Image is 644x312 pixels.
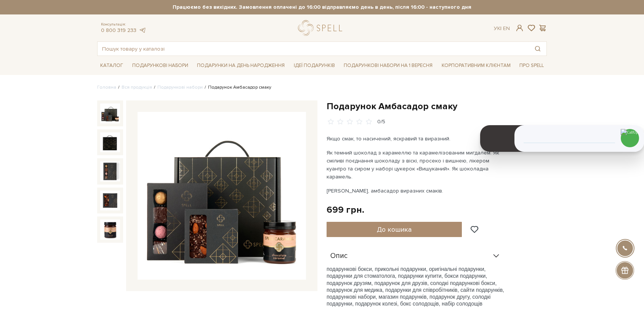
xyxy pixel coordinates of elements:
a: En [503,25,510,32]
a: Подарункові набори [129,60,191,72]
button: Пошук товару у каталозі [529,42,546,56]
span: Консультація: [101,22,146,27]
div: Ук [494,25,510,32]
a: 0 800 319 233 [101,27,136,33]
a: logo [298,20,346,36]
a: Вся продукція [122,84,152,90]
span: подарункові бокси, прикольні подарунки, оригінальні подарунки, подарунки для стоматолога, подарун... [327,266,504,307]
strong: Працюємо без вихідних. Замовлення оплачені до 16:00 відправляємо день в день, після 16:00 - насту... [97,4,547,11]
p: Якщо смак, то насичений, яскравий та виразний. [327,135,505,143]
span: | [500,25,501,32]
div: 0/5 [377,118,385,126]
h1: Подарунок Амбасадор смаку [327,100,547,112]
a: Подарункові набори [157,84,203,90]
p: Як темний шоколад з карамеллю та карамелізованим мигдалем. Як сміливі поєднання шоколаду з віскі,... [327,149,505,181]
div: 699 грн. [327,204,364,216]
img: Подарунок Амбасадор смаку [100,191,120,210]
a: Каталог [97,60,126,72]
img: Подарунок Амбасадор смаку [138,112,306,280]
input: Пошук товару у каталозі [98,42,529,56]
img: Подарунок Амбасадор смаку [100,132,120,152]
p: [PERSON_NAME], амбасадор виразних смаків. [327,187,505,195]
a: Ідеї подарунків [291,60,338,72]
a: Головна [97,84,116,90]
img: Подарунок Амбасадор смаку [100,103,120,123]
a: telegram [138,27,146,33]
button: До кошика [327,222,462,237]
a: Про Spell [516,60,547,72]
img: Подарунок Амбасадор смаку [100,220,120,239]
span: До кошика [377,225,412,234]
li: Подарунок Амбасадор смаку [203,84,271,91]
img: Подарунок Амбасадор смаку [100,161,120,181]
a: Корпоративним клієнтам [439,59,514,72]
a: Подарункові набори на 1 Вересня [341,59,436,72]
span: Опис [330,253,348,259]
a: Подарунки на День народження [194,60,288,72]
